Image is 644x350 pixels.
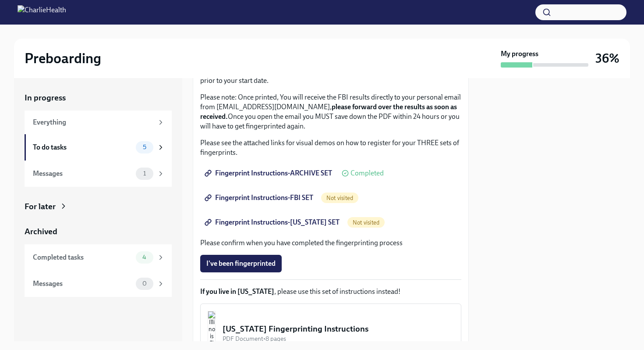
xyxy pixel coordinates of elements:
h2: Preboarding [25,50,101,67]
span: Fingerprint Instructions-FBI SET [206,193,313,202]
div: Everything [33,118,153,127]
a: In progress [25,92,172,104]
div: Messages [33,279,132,289]
a: Fingerprint Instructions-FBI SET [200,189,319,207]
p: Please confirm when you have completed the fingerprinting process [200,238,461,248]
a: Messages0 [25,271,172,297]
div: Messages [33,169,132,179]
p: Please see the attached links for visual demos on how to register for your THREE sets of fingerpr... [200,138,461,157]
div: Completed tasks [33,253,132,262]
span: 5 [138,144,152,150]
span: Fingerprint Instructions-[US_STATE] SET [206,218,340,227]
a: Completed tasks4 [25,244,172,271]
strong: My progress [501,49,538,59]
h3: 36% [595,50,619,66]
strong: If you live in [US_STATE] [200,287,274,296]
a: To do tasks5 [25,134,172,161]
button: I've been fingerprinted [200,255,282,272]
a: For later [25,201,172,212]
a: Fingerprint Instructions-[US_STATE] SET [200,214,346,231]
span: Completed [350,170,384,177]
a: Messages1 [25,161,172,187]
p: , please use this set of instructions instead! [200,287,461,296]
span: 1 [138,170,151,177]
span: 4 [137,254,152,261]
span: Not visited [321,195,358,201]
a: Archived [25,226,172,237]
div: [US_STATE] Fingerprinting Instructions [223,323,454,335]
a: Everything [25,111,172,134]
span: I've been fingerprinted [206,259,276,268]
a: Fingerprint Instructions-ARCHIVE SET [200,164,338,182]
div: PDF Document • 8 pages [223,335,454,343]
span: 0 [137,280,152,287]
span: Not visited [347,219,385,226]
div: For later [25,201,56,212]
div: To do tasks [33,143,132,152]
img: CharlieHealth [18,5,66,19]
p: Please note: Once printed, You will receive the FBI results directly to your personal email from ... [200,93,461,131]
span: Fingerprint Instructions-ARCHIVE SET [206,169,332,178]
